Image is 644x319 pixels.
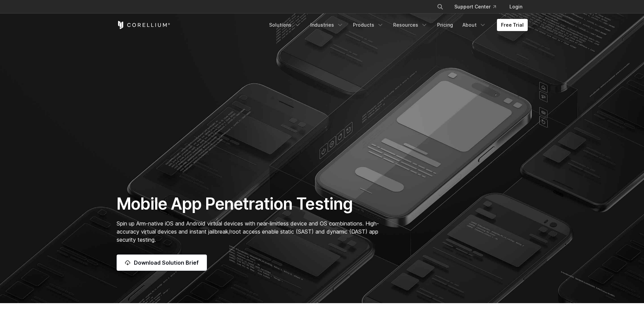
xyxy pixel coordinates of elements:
a: Solutions [265,19,305,31]
button: Search [434,1,446,13]
div: Navigation Menu [265,19,528,31]
a: Download Solution Brief [117,255,207,271]
a: Products [349,19,388,31]
h1: Mobile App Penetration Testing [117,194,386,214]
a: Corellium Home [117,21,170,29]
span: Spin up Arm-native iOS and Android virtual devices with near-limitless device and OS combinations... [117,220,379,243]
a: Login [504,1,528,13]
a: Free Trial [497,19,528,31]
a: Support Center [449,1,501,13]
a: Industries [306,19,348,31]
a: Resources [389,19,432,31]
a: About [458,19,490,31]
a: Pricing [433,19,457,31]
span: Download Solution Brief [134,259,199,267]
div: Navigation Menu [429,1,528,13]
